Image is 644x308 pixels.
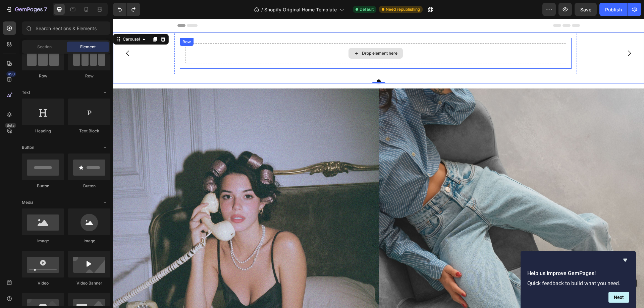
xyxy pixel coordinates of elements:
[22,238,64,244] div: Image
[3,3,50,16] button: 7
[68,20,79,26] div: Row
[527,280,629,287] p: Quick feedback to build what you need.
[5,123,16,128] div: Beta
[264,6,337,13] span: Shopify Original Home Template
[100,142,110,153] span: Toggle open
[249,32,284,37] div: Drop element here
[37,44,52,50] span: Section
[527,256,629,303] div: Help us improve GemPages!
[22,89,30,96] span: Text
[113,3,140,16] div: Undo/Redo
[80,44,96,50] span: Element
[22,144,34,150] span: Button
[68,183,110,189] div: Button
[580,7,591,12] span: Save
[22,21,110,35] input: Search Sections & Elements
[22,280,64,286] div: Video
[575,3,597,16] button: Save
[261,6,263,13] span: /
[605,6,622,13] div: Publish
[100,87,110,98] span: Toggle open
[113,19,644,308] iframe: Design area
[621,256,629,264] button: Hide survey
[386,6,420,12] span: Need republishing
[264,61,268,65] button: Dot
[68,238,110,244] div: Image
[22,73,64,79] div: Row
[8,17,28,23] div: Carousel
[6,71,16,77] div: 450
[68,128,110,134] div: Text Block
[68,73,110,79] div: Row
[22,128,64,134] div: Heading
[22,183,64,189] div: Button
[100,197,110,208] span: Toggle open
[44,5,47,13] p: 7
[608,292,629,303] button: Next question
[527,269,629,278] h2: Help us improve GemPages!
[599,3,628,16] button: Publish
[507,25,526,44] button: Carousel Next Arrow
[68,280,110,286] div: Video Banner
[360,6,374,12] span: Default
[22,199,34,205] span: Media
